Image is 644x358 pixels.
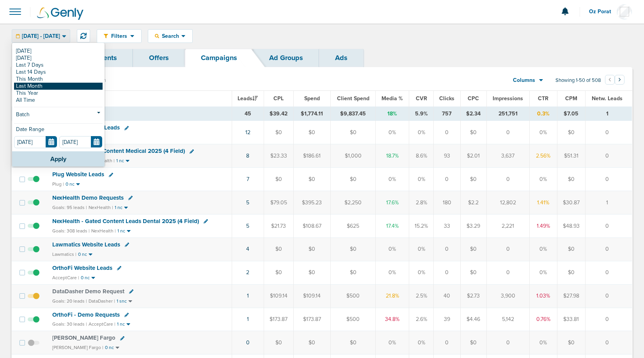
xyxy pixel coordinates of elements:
[557,284,585,308] td: $27.98
[52,311,120,318] span: OrthoFi - Demo Requests
[416,95,427,102] span: CVR
[376,308,409,331] td: 34.8%
[52,171,104,178] span: Plug Website Leads
[264,331,293,354] td: $0
[409,214,433,237] td: 15.2%
[89,321,115,327] small: AcceptCare |
[409,168,433,191] td: 0%
[585,261,632,284] td: 0
[12,49,79,67] a: Dashboard
[264,144,293,168] td: $23.33
[246,269,249,276] a: 2
[460,284,486,308] td: $2.73
[409,121,433,144] td: 0%
[530,331,557,354] td: 0%
[557,121,585,144] td: $0
[557,168,585,191] td: $0
[78,252,87,257] small: 0 nc
[52,252,76,257] small: Lawmatics |
[530,106,557,121] td: 0.3%
[486,168,529,191] td: 0
[486,261,529,284] td: 0
[434,284,460,308] td: 40
[293,191,330,214] td: $395.23
[409,237,433,261] td: 0%
[52,181,64,187] small: Plug |
[133,49,185,67] a: Offers
[460,168,486,191] td: $0
[530,284,557,308] td: 1.03%
[409,284,433,308] td: 2.5%
[264,261,293,284] td: $0
[264,237,293,261] td: $0
[159,33,181,39] span: Search
[434,308,460,331] td: 39
[376,261,409,284] td: 0%
[585,331,632,354] td: 0
[530,214,557,237] td: 1.49%
[434,214,460,237] td: 33
[52,228,90,234] small: Goals: 308 leads |
[48,106,232,121] td: TOTALS ( )
[247,316,249,323] a: 1
[52,194,124,201] span: NexHealth Demo Requests
[246,199,249,206] a: 5
[264,191,293,214] td: $79.05
[460,106,486,121] td: $2.34
[52,241,120,248] span: Lawmatics Website Leads
[264,308,293,331] td: $173.87
[246,223,249,229] a: 5
[434,144,460,168] td: 93
[557,106,585,121] td: $7.05
[557,308,585,331] td: $33.81
[592,95,623,102] span: Netw. Leads
[52,334,115,341] span: [PERSON_NAME] Fargo
[409,331,433,354] td: 0%
[117,298,127,304] small: 1 snc
[330,144,376,168] td: $1,000
[409,261,433,284] td: 0%
[12,151,105,167] button: Apply
[557,214,585,237] td: $48.93
[52,205,87,211] small: Goals: 95 leads |
[232,106,264,121] td: 45
[105,345,114,351] small: 0 nc
[486,308,529,331] td: 5,142
[330,331,376,354] td: $0
[434,237,460,261] td: 0
[14,90,103,97] a: This Year
[52,345,103,350] small: [PERSON_NAME] Fargo |
[585,168,632,191] td: 0
[116,158,124,164] small: 1 nc
[14,48,103,55] a: [DATE]
[14,69,103,76] a: Last 14 Days
[52,264,112,271] span: OrthoFi Website Leads
[376,144,409,168] td: 18.7%
[264,214,293,237] td: $21.73
[108,33,130,39] span: Filters
[460,191,486,214] td: $2.2
[330,168,376,191] td: $0
[434,191,460,214] td: 180
[409,308,433,331] td: 2.6%
[376,106,409,121] td: 18%
[585,284,632,308] td: 0
[246,152,249,159] a: 8
[247,292,249,299] a: 1
[589,9,617,14] span: Oz Porat
[52,218,199,225] span: NexHealth - Gated Content Leads Dental 2025 (4 Field)
[557,261,585,284] td: $0
[247,176,249,183] a: 7
[585,106,632,121] td: 1
[293,237,330,261] td: $0
[513,76,535,84] span: Columns
[293,308,330,331] td: $173.87
[585,144,632,168] td: 0
[14,55,103,62] a: [DATE]
[319,49,364,67] a: Ads
[14,83,103,90] a: Last Month
[530,144,557,168] td: 2.56%
[434,121,460,144] td: 0
[246,339,250,346] a: 0
[486,214,529,237] td: 2,221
